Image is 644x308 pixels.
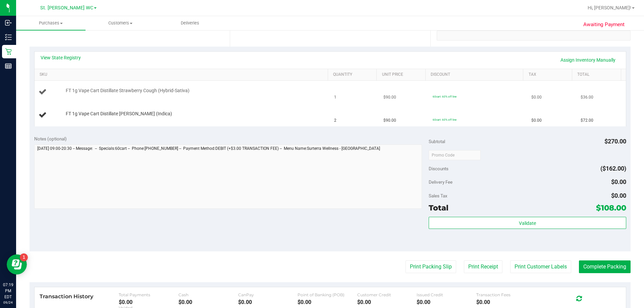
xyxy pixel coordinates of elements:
[581,117,593,124] span: $72.00
[119,299,178,305] div: $0.00
[238,299,298,305] div: $0.00
[155,16,224,30] a: Deliveries
[579,260,631,273] button: Complete Packing
[510,260,571,273] button: Print Customer Labels
[556,54,620,66] a: Assign Inventory Manually
[334,117,336,124] span: 2
[3,300,13,305] p: 09/24
[66,87,190,94] span: FT 1g Vape Cart Distillate Strawberry Cough (Hybrid-Sativa)
[66,111,172,117] span: FT 1g Vape Cart Distillate [PERSON_NAME] (Indica)
[583,21,625,28] span: Awaiting Payment
[429,139,445,144] span: Subtotal
[383,94,396,101] span: $90.00
[429,193,447,198] span: Sales Tax
[464,260,502,273] button: Print Receipt
[476,292,536,297] div: Transaction Fees
[86,16,155,30] a: Customers
[333,72,374,77] a: Quantity
[7,254,27,274] iframe: Resource center
[34,136,67,141] span: Notes (optional)
[20,253,28,261] iframe: Resource center unread badge
[429,150,481,160] input: Promo Code
[382,72,423,77] a: Unit Price
[433,95,457,98] span: 60cart: 60% off line
[119,292,178,297] div: Total Payments
[531,117,542,124] span: $0.00
[298,292,357,297] div: Point of Banking (POB)
[238,292,298,297] div: CanPay
[596,203,626,212] span: $108.00
[529,72,570,77] a: Tax
[178,299,238,305] div: $0.00
[357,299,417,305] div: $0.00
[40,5,93,11] span: St. [PERSON_NAME] WC
[604,138,626,145] span: $270.00
[519,221,536,226] span: Validate
[5,63,12,69] inline-svg: Reports
[16,20,86,26] span: Purchases
[577,72,618,77] a: Total
[86,20,155,26] span: Customers
[417,299,476,305] div: $0.00
[172,20,208,26] span: Deliveries
[429,203,448,212] span: Total
[3,282,13,300] p: 07:19 PM EDT
[611,178,626,185] span: $0.00
[357,292,417,297] div: Customer Credit
[5,19,12,26] inline-svg: Inbound
[417,292,476,297] div: Issued Credit
[588,5,631,10] span: Hi, [PERSON_NAME]!
[433,118,457,121] span: 60cart: 60% off line
[41,54,81,61] a: View State Registry
[5,34,12,41] inline-svg: Inventory
[178,292,238,297] div: Cash
[298,299,357,305] div: $0.00
[611,192,626,199] span: $0.00
[531,94,542,101] span: $0.00
[5,48,12,55] inline-svg: Retail
[476,299,536,305] div: $0.00
[334,94,336,101] span: 1
[16,16,86,30] a: Purchases
[429,217,626,229] button: Validate
[600,165,626,172] span: ($162.00)
[429,163,448,175] span: Discounts
[406,260,456,273] button: Print Packing Slip
[383,117,396,124] span: $90.00
[429,179,452,185] span: Delivery Fee
[431,72,521,77] a: Discount
[581,94,593,101] span: $36.00
[40,72,325,77] a: SKU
